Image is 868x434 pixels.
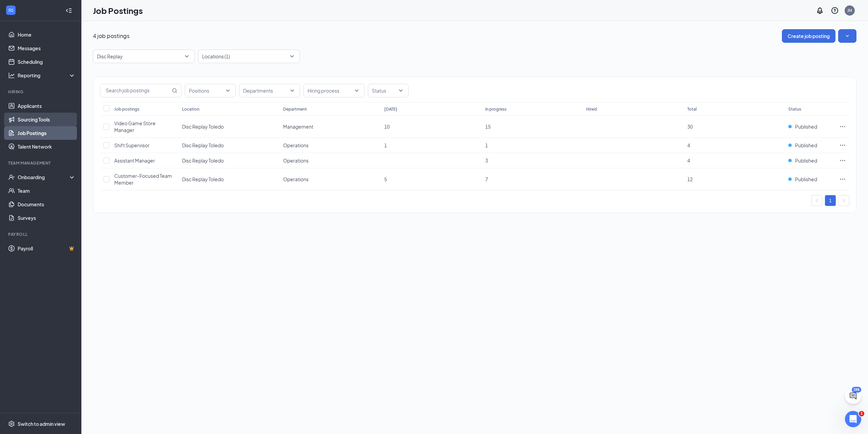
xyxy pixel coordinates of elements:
div: Reporting [18,72,76,79]
div: Payroll [8,231,74,237]
span: 10 [384,124,390,130]
td: Management [280,116,381,138]
td: Disc Replay Toledo [179,116,280,138]
a: 1 [825,195,835,206]
span: 12 [687,176,693,182]
span: 1 [485,142,488,148]
span: Operations [283,176,309,182]
svg: Ellipses [839,123,846,130]
a: Sourcing Tools [18,113,76,126]
span: Customer-Focused Team Member [114,173,172,186]
span: 15 [485,124,491,130]
div: Onboarding [18,174,70,181]
span: Disc Replay Toledo [182,176,224,182]
p: 4 job postings [93,32,130,40]
div: Department [283,106,307,112]
button: left [811,195,822,206]
svg: Settings [8,420,15,427]
span: Disc Replay Toledo [182,142,224,148]
svg: SmallChevronDown [844,33,851,39]
span: left [815,199,819,203]
svg: Collapse [65,7,72,14]
p: Disc Replay [97,53,123,60]
span: 1 [384,142,387,148]
span: 7 [485,176,488,182]
th: Total [684,102,785,116]
svg: WorkstreamLogo [7,7,14,14]
a: Messages [18,41,76,55]
button: SmallChevronDown [838,29,856,43]
li: Next Page [839,195,849,206]
button: right [839,195,849,206]
th: Hired [583,102,684,116]
th: [DATE] [381,102,482,116]
span: right [842,199,846,203]
span: 3 [485,157,488,164]
div: Team Management [8,160,74,166]
th: In progress [482,102,583,116]
span: 4 [687,142,690,148]
svg: QuestionInfo [831,6,839,15]
div: Job postings [114,106,139,112]
span: Published [795,142,817,149]
svg: MagnifyingGlass [172,88,177,93]
span: 4 [687,157,690,164]
a: Talent Network [18,140,76,153]
td: Operations [280,168,381,190]
input: Search job postings [100,84,171,97]
span: Shift Supervisor [114,142,150,148]
button: ChatActive [845,388,861,404]
a: Surveys [18,211,76,225]
button: Create job posting [782,29,835,43]
h1: Job Postings [93,5,143,16]
svg: Ellipses [839,157,846,164]
div: JH [847,7,852,13]
td: Disc Replay Toledo [179,153,280,168]
span: Disc Replay Toledo [182,124,224,130]
span: Published [795,176,817,183]
span: Assistant Manager [114,157,155,164]
td: Disc Replay Toledo [179,168,280,190]
svg: UserCheck [8,174,15,181]
a: Documents [18,197,76,211]
span: Video Game Store Manager [114,120,156,133]
a: Scheduling [18,55,76,69]
div: 388 [852,387,861,393]
span: Operations [283,157,309,164]
td: Operations [280,153,381,168]
th: Status [785,102,836,116]
span: 30 [687,124,693,130]
span: Published [795,123,817,130]
svg: Notifications [816,6,824,15]
span: Operations [283,142,309,148]
div: Switch to admin view [18,420,65,427]
a: PayrollCrown [18,242,76,255]
svg: Ellipses [839,176,846,183]
span: Published [795,157,817,164]
svg: Ellipses [839,142,846,149]
td: Disc Replay Toledo [179,138,280,153]
svg: ChatActive [849,392,857,400]
a: Applicants [18,99,76,113]
div: Hiring [8,89,74,95]
a: Team [18,184,76,197]
span: 5 [384,176,387,182]
iframe: Intercom live chat [845,411,861,427]
span: 1 [859,411,864,416]
svg: Analysis [8,72,15,79]
li: Previous Page [811,195,822,206]
td: Operations [280,138,381,153]
a: Home [18,28,76,41]
span: Disc Replay Toledo [182,157,224,164]
span: Management [283,124,313,130]
div: Location [182,106,199,112]
a: Job Postings [18,126,76,140]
